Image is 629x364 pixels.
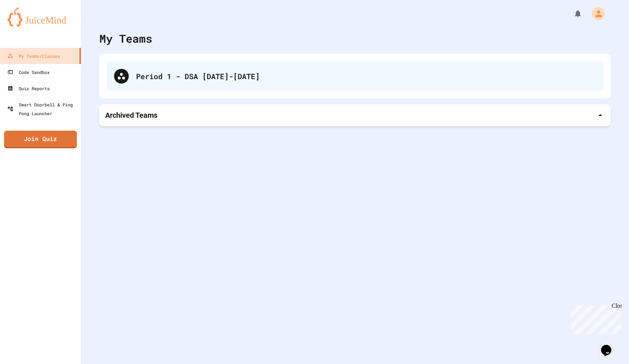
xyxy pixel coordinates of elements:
[136,71,596,82] div: Period 1 - DSA [DATE]-[DATE]
[7,68,50,77] div: Code Sandbox
[7,52,60,60] div: My Teams/Classes
[560,7,584,20] div: My Notifications
[105,110,157,120] p: Archived Teams
[584,5,607,22] div: My Account
[568,303,622,334] iframe: chat widget
[7,7,74,26] img: logo-orange.svg
[7,84,50,93] div: Quiz Reports
[598,335,622,357] iframe: chat widget
[4,131,77,148] a: Join Quiz
[3,3,51,47] div: Chat with us now!Close
[99,30,152,47] div: My Teams
[107,61,603,91] div: Period 1 - DSA [DATE]-[DATE]
[7,100,78,118] div: Smart Doorbell & Ping Pong Launcher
